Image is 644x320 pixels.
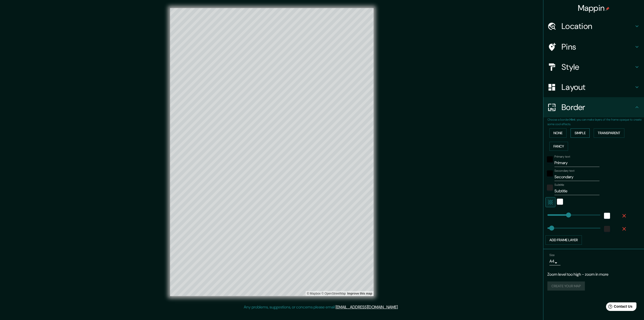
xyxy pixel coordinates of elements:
p: Any problems, suggestions, or concerns please email . [244,304,398,310]
h4: Mappin [578,3,610,13]
button: Simple [571,128,590,138]
button: color-222222 [604,226,610,232]
button: white [604,213,610,219]
h4: Pins [561,42,634,52]
button: white [557,199,563,205]
h4: Layout [561,82,634,92]
label: Subtitle [554,183,564,187]
div: Style [543,57,644,77]
button: Transparent [594,128,624,138]
p: Choose a border. : you can make layers of the frame opaque to create some cool effects. [547,117,644,126]
div: Location [543,16,644,36]
a: Map feedback [347,292,372,295]
a: [EMAIL_ADDRESS][DOMAIN_NAME] [336,304,398,310]
button: color-222222 [547,185,553,191]
h4: Location [561,21,634,31]
button: black [547,156,553,162]
iframe: Help widget launcher [599,300,638,314]
div: A4 [549,257,560,265]
h4: Border [561,102,634,112]
img: pin-icon.png [606,7,610,11]
div: Layout [543,77,644,97]
button: Add frame layer [545,235,582,245]
a: Mapbox [307,292,321,295]
label: Secondary text [554,169,575,173]
button: black [547,170,553,176]
h4: Style [561,62,634,72]
a: OpenStreetMap [321,292,346,295]
button: None [549,128,567,138]
label: Size [549,253,555,257]
button: Fancy [549,142,568,151]
div: Pins [543,37,644,57]
div: Border [543,97,644,117]
div: . [398,304,399,310]
label: Primary text [554,155,570,159]
p: Zoom level too high - zoom in more [547,271,640,277]
b: Hint [570,118,575,122]
div: . [399,304,400,310]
